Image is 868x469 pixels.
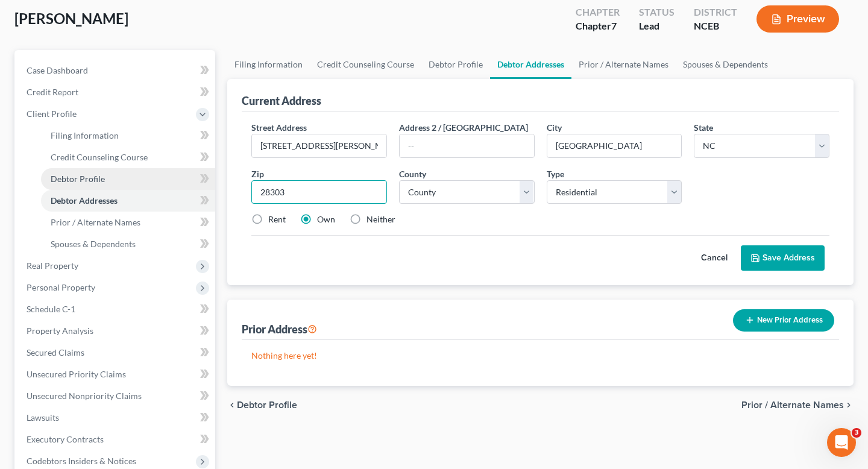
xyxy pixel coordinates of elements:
[676,50,775,79] a: Spouses & Dependents
[17,81,215,103] a: Credit Report
[242,322,317,336] div: Prior Address
[694,122,713,133] span: State
[547,122,562,133] span: City
[252,134,386,157] input: Enter street address
[51,130,119,140] span: Filing Information
[27,326,93,336] span: Property Analysis
[399,121,528,134] label: Address 2 / [GEOGRAPHIC_DATA]
[576,5,620,19] div: Chapter
[41,168,215,190] a: Debtor Profile
[421,50,490,79] a: Debtor Profile
[17,298,215,320] a: Schedule C-1
[27,391,142,401] span: Unsecured Nonpriority Claims
[17,364,215,385] a: Unsecured Priority Claims
[51,217,140,227] span: Prior / Alternate Names
[268,213,286,225] label: Rent
[741,245,825,271] button: Save Address
[242,93,321,108] div: Current Address
[41,146,215,168] a: Credit Counseling Course
[251,122,307,133] span: Street Address
[41,233,215,255] a: Spouses & Dependents
[227,50,310,79] a: Filing Information
[51,195,118,206] span: Debtor Addresses
[27,282,95,292] span: Personal Property
[611,20,617,31] span: 7
[27,456,136,466] span: Codebtors Insiders & Notices
[51,239,136,249] span: Spouses & Dependents
[741,400,844,410] span: Prior / Alternate Names
[694,5,737,19] div: District
[852,428,861,438] span: 3
[741,400,854,410] button: Prior / Alternate Names chevron_right
[756,5,839,33] button: Preview
[27,412,59,423] span: Lawsuits
[51,174,105,184] span: Debtor Profile
[844,400,854,410] i: chevron_right
[41,212,215,233] a: Prior / Alternate Names
[317,213,335,225] label: Own
[310,50,421,79] a: Credit Counseling Course
[27,109,77,119] span: Client Profile
[14,10,128,27] span: [PERSON_NAME]
[227,400,237,410] i: chevron_left
[694,19,737,33] div: NCEB
[366,213,395,225] label: Neither
[17,385,215,407] a: Unsecured Nonpriority Claims
[27,347,84,357] span: Secured Claims
[639,19,675,33] div: Lead
[41,190,215,212] a: Debtor Addresses
[27,369,126,379] span: Unsecured Priority Claims
[571,50,676,79] a: Prior / Alternate Names
[400,134,534,157] input: --
[251,180,387,204] input: XXXXX
[27,87,78,97] span: Credit Report
[547,168,564,180] label: Type
[51,152,148,162] span: Credit Counseling Course
[490,50,571,79] a: Debtor Addresses
[17,407,215,429] a: Lawsuits
[251,169,264,179] span: Zip
[17,342,215,364] a: Secured Claims
[227,400,297,410] button: chevron_left Debtor Profile
[27,65,88,75] span: Case Dashboard
[17,429,215,450] a: Executory Contracts
[237,400,297,410] span: Debtor Profile
[251,350,829,362] p: Nothing here yet!
[399,169,426,179] span: County
[41,125,215,146] a: Filing Information
[17,320,215,342] a: Property Analysis
[639,5,675,19] div: Status
[547,134,682,157] input: Enter city...
[688,246,741,270] button: Cancel
[27,434,104,444] span: Executory Contracts
[576,19,620,33] div: Chapter
[827,428,856,457] iframe: Intercom live chat
[27,260,78,271] span: Real Property
[17,60,215,81] a: Case Dashboard
[733,309,834,332] button: New Prior Address
[27,304,75,314] span: Schedule C-1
